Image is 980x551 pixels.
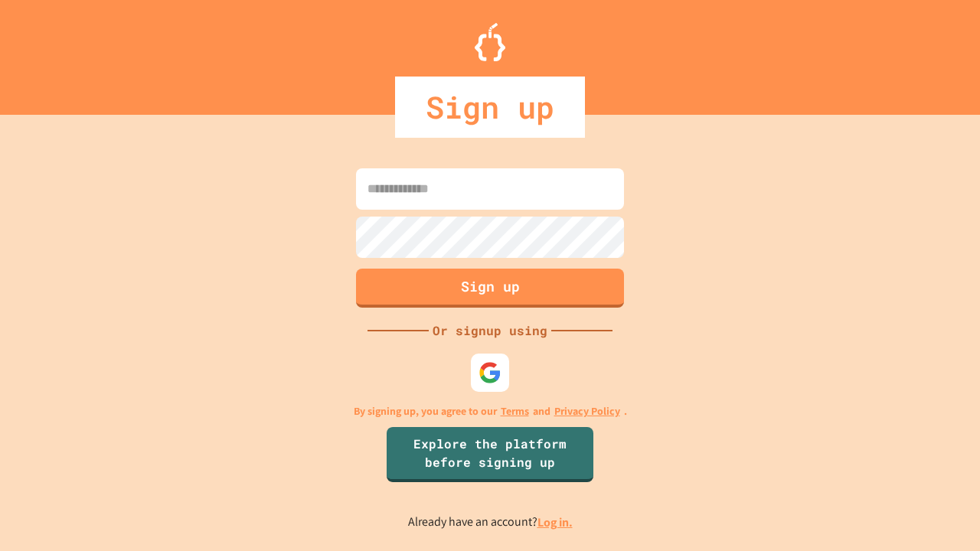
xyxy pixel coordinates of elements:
[408,513,573,532] p: Already have an account?
[356,269,624,308] button: Sign up
[501,403,529,419] a: Terms
[537,514,573,530] a: Log in.
[387,427,593,482] a: Explore the platform before signing up
[554,403,620,419] a: Privacy Policy
[475,23,505,61] img: Logo.svg
[479,361,501,384] img: google-icon.svg
[395,77,585,138] div: Sign up
[429,321,551,340] div: Or signup using
[354,403,627,419] p: By signing up, you agree to our and .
